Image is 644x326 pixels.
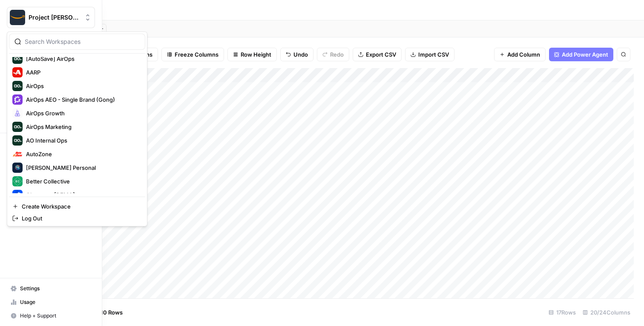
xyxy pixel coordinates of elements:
[9,212,145,224] a: Log Out
[26,68,138,77] span: AARP
[12,94,23,105] img: AirOps AEO - Single Brand (Gong) Logo
[280,48,313,61] button: Undo
[20,285,91,292] span: Settings
[12,149,23,159] img: AutoZone Logo
[26,109,138,117] span: AirOps Growth
[549,48,613,61] button: Add Power Agent
[494,48,546,61] button: Add Column
[317,48,349,61] button: Redo
[507,50,540,59] span: Add Column
[89,308,123,317] span: Add 10 Rows
[20,298,91,306] span: Usage
[26,95,138,104] span: AirOps AEO - Single Brand (Gong)
[26,163,138,172] span: [PERSON_NAME] Personal
[26,150,138,158] span: AutoZone
[418,50,449,59] span: Import CSV
[161,48,224,61] button: Freeze Columns
[330,50,344,59] span: Redo
[20,312,91,320] span: Help + Support
[9,200,145,212] a: Create Workspace
[7,295,95,309] a: Usage
[7,31,147,226] div: Workspace: Project Kuiper
[7,309,95,323] button: Help + Support
[7,282,95,295] a: Settings
[12,135,23,146] img: AO Internal Ops Logo
[26,191,138,199] span: Classpass [DEMO]
[227,48,277,61] button: Row Height
[12,67,23,77] img: AARP Logo
[7,7,95,28] button: Workspace: Project Kuiper
[12,54,23,64] img: [AutoSave] AirOps Logo
[26,177,138,186] span: Better Collective
[12,81,23,91] img: AirOps Logo
[10,10,25,25] img: Project Kuiper Logo
[26,136,138,145] span: AO Internal Ops
[12,190,23,200] img: Classpass [DEMO] Logo
[26,123,138,131] span: AirOps Marketing
[12,163,23,173] img: Berna's Personal Logo
[12,108,23,118] img: AirOps Growth Logo
[545,306,579,319] div: 17 Rows
[22,214,138,223] span: Log Out
[175,50,218,59] span: Freeze Columns
[366,50,396,59] span: Export CSV
[241,50,271,59] span: Row Height
[26,54,138,63] span: [AutoSave] AirOps
[25,37,140,46] input: Search Workspaces
[12,176,23,186] img: Better Collective Logo
[579,306,634,319] div: 20/24 Columns
[353,48,402,61] button: Export CSV
[562,50,608,59] span: Add Power Agent
[29,13,80,22] span: Project [PERSON_NAME]
[26,82,138,90] span: AirOps
[293,50,308,59] span: Undo
[22,202,138,211] span: Create Workspace
[12,122,23,132] img: AirOps Marketing Logo
[405,48,454,61] button: Import CSV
